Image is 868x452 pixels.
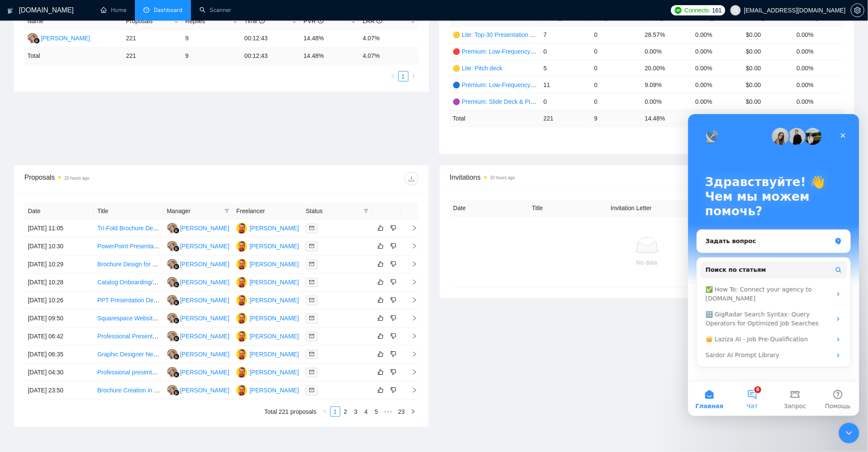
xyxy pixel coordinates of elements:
[224,208,230,214] span: filter
[398,71,409,81] li: 1
[641,60,692,76] td: 20.00%
[376,313,386,323] button: like
[236,278,299,285] a: JN[PERSON_NAME]
[330,407,340,417] li: 1
[18,196,143,214] div: 🔠 GigRadar Search Syntax: Query Operators for Optimized Job Searches
[388,277,399,287] button: dislike
[309,262,314,267] span: mail
[250,259,299,269] div: [PERSON_NAME]
[18,151,78,160] span: Поиск по статьям
[236,350,299,357] a: JN[PERSON_NAME]
[376,367,386,377] button: like
[378,387,384,394] span: like
[236,332,299,339] a: JN[PERSON_NAME]
[180,368,230,377] div: [PERSON_NAME]
[378,279,384,286] span: like
[372,407,381,416] a: 5
[359,48,418,64] td: 4.07 %
[180,223,230,233] div: [PERSON_NAME]
[250,368,299,377] div: [PERSON_NAME]
[97,261,200,268] a: Brochure Design for Dental Laboratory
[12,147,159,164] button: Поиск по статьям
[173,390,179,396] img: gigradar-bm.png
[712,6,722,15] span: 161
[361,407,371,417] li: 4
[378,333,384,340] span: like
[7,4,13,18] img: logo
[376,331,386,341] button: like
[185,16,231,26] span: Replies
[306,206,360,216] span: Status
[236,367,247,378] img: JN
[34,38,40,44] img: gigradar-bm.png
[411,74,416,79] span: right
[167,314,230,321] a: VZ[PERSON_NAME]
[457,258,837,267] div: No data
[391,333,397,340] span: dislike
[309,352,314,357] span: mail
[351,407,361,417] li: 3
[233,203,302,220] th: Freelancer
[378,351,384,358] span: like
[391,315,397,322] span: dislike
[167,277,178,288] img: VZ
[96,289,118,295] span: Запрос
[167,206,221,216] span: Manager
[378,297,384,304] span: like
[180,313,230,323] div: [PERSON_NAME]
[395,407,408,417] li: 23
[309,334,314,339] span: mail
[24,172,221,186] div: Proposals
[167,332,230,339] a: VZ[PERSON_NAME]
[167,242,230,249] a: VZ[PERSON_NAME]
[793,110,844,127] td: 54.32 %
[376,259,386,269] button: like
[362,205,370,217] span: filter
[399,72,408,81] a: 1
[97,297,228,304] a: PPT Presentation Design for Executive Summary
[173,282,179,288] img: gigradar-bm.png
[376,18,382,24] span: info-circle
[686,200,765,217] th: Freelancer
[688,114,859,416] iframe: Intercom live chat
[97,279,269,286] a: Catalog Onboarding/Transformation for Mechanical Components
[391,243,397,250] span: dislike
[309,316,314,321] span: mail
[540,76,591,93] td: 11
[250,313,299,323] div: [PERSON_NAME]
[743,43,793,60] td: $0.00
[122,13,182,30] th: Proposals
[453,31,557,38] a: 🟡 Lite: Top-30 Presentation Keywords
[173,228,179,234] img: gigradar-bm.png
[376,241,386,251] button: like
[391,369,397,376] span: dislike
[12,233,159,249] div: Sardor AI Prompt Library
[167,313,178,324] img: VZ
[409,71,419,81] button: right
[94,220,163,238] td: Tri-Fold Brochure Design
[409,71,419,81] li: Next Page
[97,351,260,358] a: Graphic Designer Needed for Wholesale Furniture Catalogue
[591,60,641,76] td: 0
[164,203,233,220] th: Manager
[137,289,163,295] span: Помощь
[405,175,418,182] span: download
[97,333,292,340] a: Professional Presentation Deck Design for Downtown Development Pitch
[405,243,418,249] span: right
[180,259,230,269] div: [PERSON_NAME]
[27,34,90,41] a: VZ[PERSON_NAME]
[241,48,300,64] td: 00:12:43
[743,26,793,43] td: $0.00
[173,372,179,378] img: gigradar-bm.png
[388,349,399,359] button: dislike
[250,223,299,233] div: [PERSON_NAME]
[359,30,418,48] td: 4.07%
[43,268,86,302] button: Чат
[594,15,610,21] span: Re
[300,48,359,64] td: 14.48 %
[591,76,641,93] td: 0
[309,370,314,375] span: mail
[17,75,154,105] p: Чем мы можем помочь?
[12,168,159,193] div: ✅ How To: Connect your agency to [DOMAIN_NAME]
[167,260,230,267] a: VZ[PERSON_NAME]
